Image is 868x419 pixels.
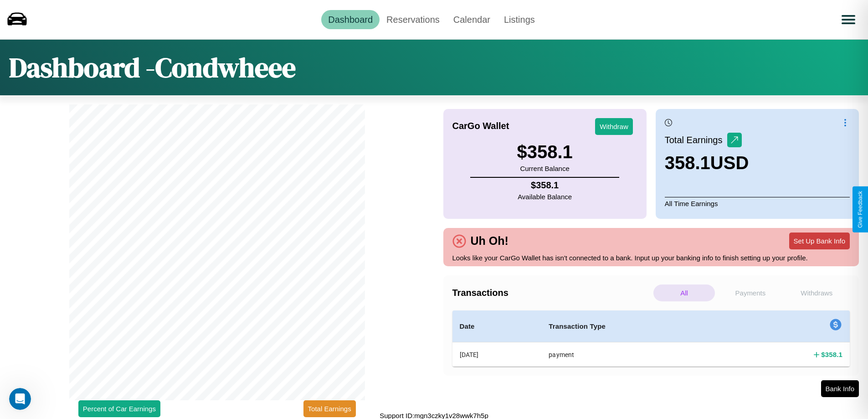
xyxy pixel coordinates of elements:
[460,321,534,332] h4: Date
[452,342,542,367] th: [DATE]
[821,350,842,359] h4: $ 358.1
[452,252,850,264] p: Looks like your CarGo Wallet has isn't connected to a bank. Input up your banking info to finish ...
[447,10,497,29] a: Calendar
[786,285,847,301] p: Withdraws
[857,191,863,228] div: Give Feedback
[821,380,859,397] button: Bank Info
[665,197,850,210] p: All Time Earnings
[452,121,509,131] h4: CarGo Wallet
[9,49,296,86] h1: Dashboard - Condwheee
[517,162,572,175] p: Current Balance
[653,285,715,301] p: All
[549,321,723,332] h4: Transaction Type
[466,234,513,248] h4: Uh Oh!
[665,153,749,173] h3: 358.1 USD
[380,10,447,29] a: Reservations
[78,400,160,417] button: Percent of Car Earnings
[518,191,572,203] p: Available Balance
[321,10,380,29] a: Dashboard
[595,118,633,135] button: Withdraw
[517,142,572,162] h3: $ 358.1
[665,132,727,148] p: Total Earnings
[541,342,730,367] th: payment
[719,285,781,301] p: Payments
[836,7,861,32] button: Open menu
[9,388,31,410] iframe: Intercom live chat
[452,310,850,367] table: simple table
[497,10,542,29] a: Listings
[452,288,651,298] h4: Transactions
[518,180,572,191] h4: $ 358.1
[303,400,356,417] button: Total Earnings
[789,233,850,249] button: Set Up Bank Info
